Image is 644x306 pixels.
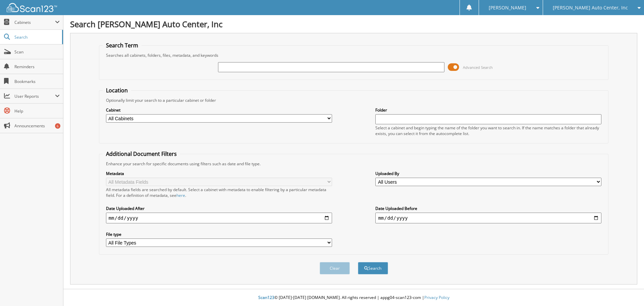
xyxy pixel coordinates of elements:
label: Date Uploaded After [106,206,332,211]
span: Cabinets [14,19,55,25]
div: Enhance your search for specific documents using filters such as date and file type. [103,161,605,167]
img: scan123-logo-white.svg [7,3,57,12]
span: Reminders [14,64,60,70]
span: Scan123 [258,295,274,300]
legend: Additional Document Filters [103,150,180,158]
label: File type [106,231,332,237]
label: Cabinet [106,107,332,113]
input: end [375,213,601,223]
span: Advanced Search [463,65,493,70]
span: [PERSON_NAME] Auto Center, Inc [553,6,628,10]
span: [PERSON_NAME] [489,6,526,10]
div: Searches all cabinets, folders, files, metadata, and keywords [103,52,605,58]
button: Clear [320,262,350,274]
label: Folder [375,107,601,113]
span: Scan [14,49,60,55]
legend: Search Term [103,42,142,49]
label: Metadata [106,171,332,176]
h1: Search [PERSON_NAME] Auto Center, Inc [70,18,637,30]
div: All metadata fields are searched by default. Select a cabinet with metadata to enable filtering b... [106,187,332,198]
span: User Reports [14,93,55,99]
span: Bookmarks [14,79,60,84]
span: Announcements [14,123,60,129]
a: here [176,192,185,198]
div: 6 [55,123,60,129]
a: Privacy Policy [424,295,449,300]
legend: Location [103,87,131,94]
div: © [DATE]-[DATE] [DOMAIN_NAME]. All rights reserved | appg04-scan123-com | [63,290,644,306]
label: Date Uploaded Before [375,206,601,211]
div: Optionally limit your search to a particular cabinet or folder [103,97,605,103]
span: Help [14,108,60,114]
span: Search [14,34,59,40]
input: start [106,213,332,223]
label: Uploaded By [375,171,601,176]
button: Search [358,262,388,274]
div: Select a cabinet and begin typing the name of the folder you want to search in. If the name match... [375,125,601,136]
